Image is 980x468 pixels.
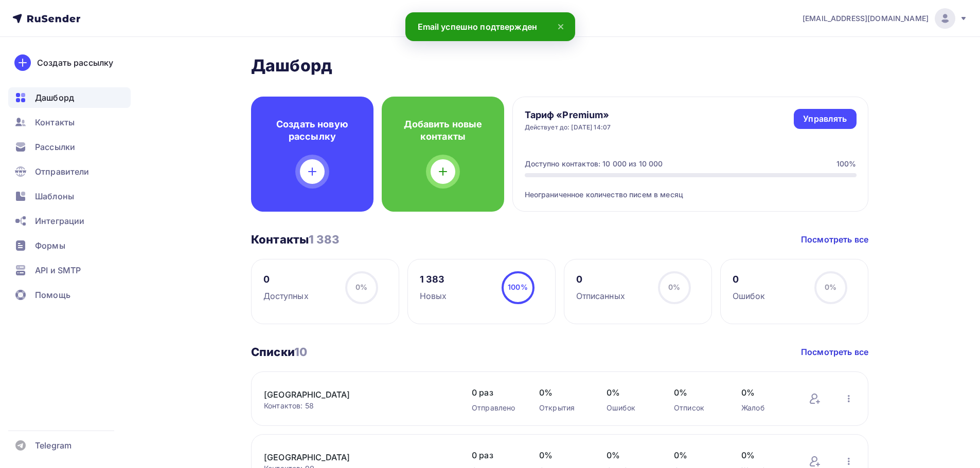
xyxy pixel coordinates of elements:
[420,290,447,302] div: Новых
[35,289,70,301] span: Помощь
[508,283,528,291] span: 100%
[472,386,519,399] span: 0 раз
[8,112,131,133] a: Контакты
[294,345,307,359] span: 10
[35,215,84,227] span: Интеграции
[398,118,488,143] h4: Добавить новые контакты
[803,113,847,125] div: Управлять
[525,109,611,121] h4: Тариф «Premium»
[8,161,131,182] a: Отправители
[801,233,868,246] a: Посмотреть все
[525,159,663,169] div: Доступно контактов: 10 000 из 10 000
[825,283,836,291] span: 0%
[741,386,788,399] span: 0%
[35,141,75,153] span: Рассылки
[576,273,625,286] div: 0
[35,165,90,178] span: Отправители
[525,177,857,200] div: Неограниченное количество писем в месяц
[836,159,857,169] div: 100%
[472,449,519,461] span: 0 раз
[741,449,788,461] span: 0%
[251,345,307,359] h3: Списки
[539,386,586,399] span: 0%
[264,451,439,463] a: [GEOGRAPHIC_DATA]
[8,235,131,256] a: Формы
[803,13,929,24] span: [EMAIL_ADDRESS][DOMAIN_NAME]
[37,57,113,69] div: Создать рассылку
[741,403,788,413] div: Жалоб
[539,403,586,413] div: Открытия
[420,273,447,286] div: 1 383
[264,401,451,411] div: Контактов: 58
[309,233,339,246] span: 1 383
[733,273,765,286] div: 0
[35,190,74,202] span: Шаблоны
[472,403,519,413] div: Отправлено
[539,449,586,461] span: 0%
[268,118,357,143] h4: Создать новую рассылку
[674,403,721,413] div: Отписок
[263,273,309,286] div: 0
[251,55,868,76] h2: Дашборд
[525,123,611,132] div: Действует до: [DATE] 14:07
[35,439,72,452] span: Telegram
[35,91,74,104] span: Дашборд
[8,87,131,108] a: Дашборд
[801,346,868,358] a: Посмотреть все
[35,264,81,276] span: API и SMTP
[733,290,765,302] div: Ошибок
[607,386,653,399] span: 0%
[355,283,367,291] span: 0%
[8,186,131,207] a: Шаблоны
[264,388,439,401] a: [GEOGRAPHIC_DATA]
[576,290,625,302] div: Отписанных
[251,232,339,247] h3: Контакты
[35,239,65,252] span: Формы
[607,403,653,413] div: Ошибок
[8,137,131,157] a: Рассылки
[263,290,309,302] div: Доступных
[607,449,653,461] span: 0%
[803,8,968,29] a: [EMAIL_ADDRESS][DOMAIN_NAME]
[35,116,75,128] span: Контакты
[668,283,680,291] span: 0%
[674,386,721,399] span: 0%
[674,449,721,461] span: 0%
